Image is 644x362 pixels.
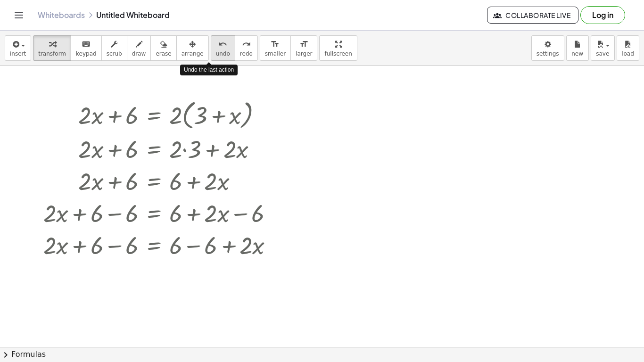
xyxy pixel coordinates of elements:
button: redoredo [235,35,258,61]
button: scrub [101,35,127,61]
button: arrange [176,35,209,61]
button: fullscreen [319,35,357,61]
span: save [596,50,609,57]
button: keyboardkeypad [71,35,102,61]
span: draw [132,50,146,57]
i: undo [218,39,227,50]
button: settings [531,35,564,61]
button: save [591,35,615,61]
span: keypad [76,50,97,57]
button: undoundo [211,35,235,61]
button: Log in [580,6,625,24]
span: larger [296,50,312,57]
span: erase [156,50,171,57]
i: format_size [299,39,308,50]
span: load [622,50,634,57]
a: Whiteboards [38,10,85,20]
span: fullscreen [324,50,352,57]
button: load [617,35,639,61]
button: erase [150,35,176,61]
span: scrub [107,50,122,57]
span: redo [240,50,253,57]
button: transform [33,35,71,61]
button: insert [5,35,31,61]
span: smaller [265,50,286,57]
button: new [566,35,589,61]
div: Undo the last action [180,65,238,75]
span: settings [537,50,559,57]
span: undo [216,50,230,57]
i: redo [242,39,251,50]
span: arrange [182,50,204,57]
span: new [571,50,583,57]
i: keyboard [82,39,91,50]
button: format_sizelarger [290,35,317,61]
button: Toggle navigation [11,8,26,23]
button: draw [127,35,151,61]
button: format_sizesmaller [260,35,291,61]
i: format_size [271,39,280,50]
span: insert [10,50,26,57]
span: transform [38,50,66,57]
button: Collaborate Live [487,7,578,24]
span: Collaborate Live [495,11,570,19]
